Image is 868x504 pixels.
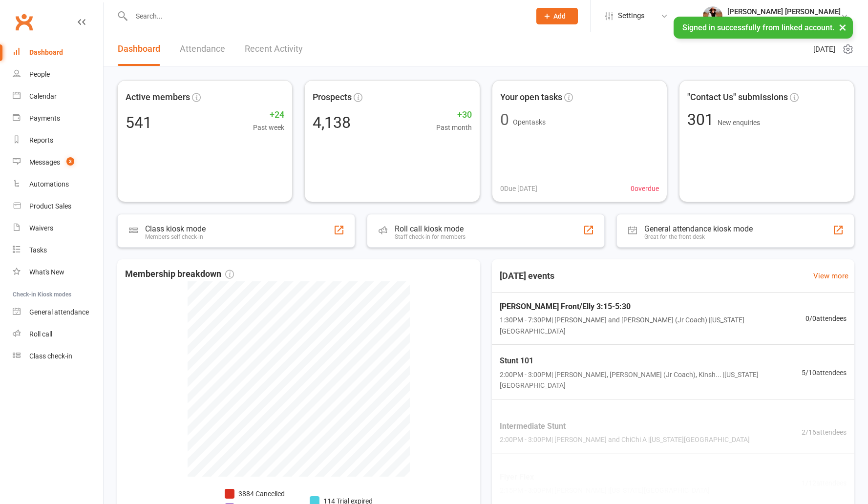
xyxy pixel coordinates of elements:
[13,345,103,367] a: Class kiosk mode
[253,108,284,122] span: +24
[805,313,847,324] span: 0 / 0 attendees
[29,136,53,144] div: Reports
[727,16,841,25] div: Coastal All-Stars
[492,267,562,285] h3: [DATE] events
[126,115,152,130] div: 541
[13,129,103,151] a: Reports
[180,32,225,66] a: Attendance
[13,301,103,323] a: General attendance kiosk mode
[13,107,103,129] a: Payments
[29,308,89,316] div: General attendance
[395,224,466,233] div: Roll call kiosk mode
[500,485,710,496] span: 2:15PM - 3:00PM | [PERSON_NAME] | [US_STATE][GEOGRAPHIC_DATA]
[834,17,851,38] button: ×
[145,224,206,233] div: Class kiosk mode
[687,110,718,129] span: 301
[13,217,103,239] a: Waivers
[500,112,509,127] div: 0
[29,158,60,166] div: Messages
[703,6,722,26] img: thumb_image1710277404.png
[802,367,847,378] span: 5 / 10 attendees
[29,246,47,254] div: Tasks
[29,202,71,210] div: Product Sales
[727,7,841,16] div: [PERSON_NAME] [PERSON_NAME]
[225,488,294,499] li: 3884 Cancelled
[500,470,710,483] span: Flyer Flex
[500,183,537,194] span: 0 Due [DATE]
[644,224,753,233] div: General attendance kiosk mode
[500,300,806,313] span: [PERSON_NAME] Front/Elly 3:15-5:30
[253,122,284,133] span: Past week
[500,355,802,367] span: Stunt 101
[13,42,103,63] a: Dashboard
[802,427,847,438] span: 2 / 16 attendees
[500,369,802,391] span: 2:00PM - 3:00PM | [PERSON_NAME], [PERSON_NAME] (Jr Coach), Kinsh... | [US_STATE][GEOGRAPHIC_DATA]
[682,23,834,32] span: Signed in successfully from linked account.
[13,323,103,345] a: Roll call
[536,8,578,24] button: Add
[118,32,160,66] a: Dashboard
[436,108,472,122] span: +30
[29,114,60,122] div: Payments
[13,63,103,85] a: People
[29,92,57,100] div: Calendar
[513,118,546,126] span: Open tasks
[802,478,847,488] span: 1 / 12 attendees
[125,267,234,281] span: Membership breakdown
[631,183,659,194] span: 0 overdue
[13,195,103,217] a: Product Sales
[13,85,103,107] a: Calendar
[436,122,472,133] span: Past month
[29,330,52,338] div: Roll call
[718,119,760,126] span: New enquiries
[500,434,750,445] span: 2:00PM - 3:00PM | [PERSON_NAME] and ChiChi A | [US_STATE][GEOGRAPHIC_DATA]
[66,157,74,166] span: 3
[13,151,103,173] a: Messages 3
[128,9,524,23] input: Search...
[245,32,303,66] a: Recent Activity
[145,233,206,240] div: Members self check-in
[29,48,63,56] div: Dashboard
[618,5,645,27] span: Settings
[13,261,103,283] a: What's New
[553,12,566,20] span: Add
[29,224,53,232] div: Waivers
[687,90,788,105] span: "Contact Us" submissions
[29,180,69,188] div: Automations
[13,173,103,195] a: Automations
[500,420,750,433] span: Intermediate Stunt
[29,70,50,78] div: People
[813,43,835,55] span: [DATE]
[500,90,562,105] span: Your open tasks
[13,239,103,261] a: Tasks
[644,233,753,240] div: Great for the front desk
[126,90,190,105] span: Active members
[12,10,36,34] a: Clubworx
[313,90,352,105] span: Prospects
[813,270,848,282] a: View more
[313,115,351,130] div: 4,138
[395,233,466,240] div: Staff check-in for members
[500,315,806,336] span: 1:30PM - 7:30PM | [PERSON_NAME] and [PERSON_NAME] (Jr Coach) | [US_STATE][GEOGRAPHIC_DATA]
[29,268,64,276] div: What's New
[29,352,72,360] div: Class check-in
